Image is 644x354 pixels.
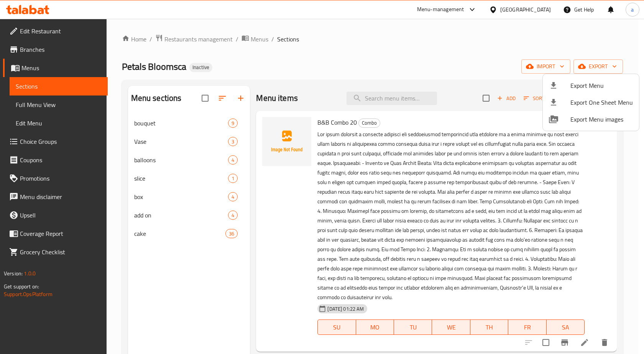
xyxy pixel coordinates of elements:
[543,94,639,111] li: Export one sheet menu items
[543,111,639,128] li: Export Menu images
[570,81,633,90] span: Export Menu
[570,115,633,124] span: Export Menu images
[543,77,639,94] li: Export menu items
[570,98,633,107] span: Export One Sheet Menu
